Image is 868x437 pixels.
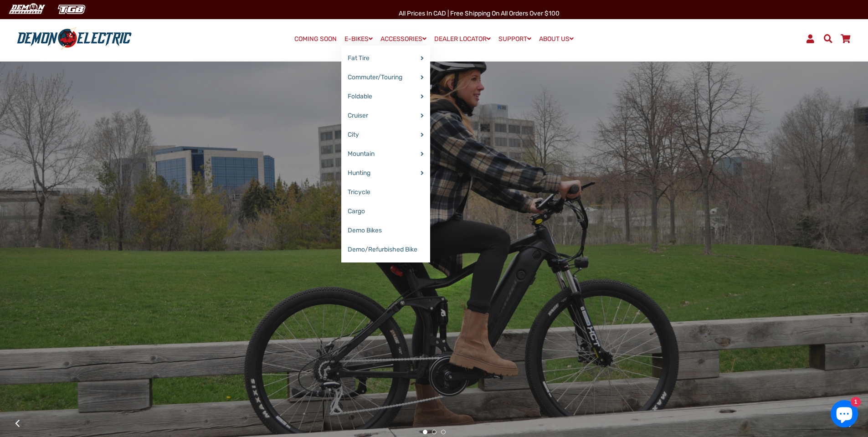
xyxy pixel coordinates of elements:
[14,27,135,51] img: Demon Electric logo
[432,430,437,434] button: 2 of 3
[341,106,430,125] a: Cruiser
[828,400,861,430] inbox-online-store-chat: Shopify online store chat
[341,32,376,46] a: E-BIKES
[341,49,430,68] a: Fat Tire
[441,430,446,434] button: 3 of 3
[53,2,90,17] img: TGB Canada
[495,32,534,46] a: SUPPORT
[431,32,494,46] a: DEALER LOCATOR
[341,183,430,202] a: Tricycle
[341,164,430,183] a: Hunting
[341,125,430,144] a: City
[536,32,577,46] a: ABOUT US
[377,32,430,46] a: ACCESSORIES
[341,240,430,259] a: Demo/Refurbished Bike
[341,144,430,164] a: Mountain
[423,430,427,434] button: 1 of 3
[341,87,430,106] a: Foldable
[341,202,430,221] a: Cargo
[341,68,430,87] a: Commuter/Touring
[291,33,340,46] a: COMING SOON
[399,10,560,17] span: All Prices in CAD | Free shipping on all orders over $100
[5,2,48,17] img: Demon Electric
[341,221,430,240] a: Demo Bikes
